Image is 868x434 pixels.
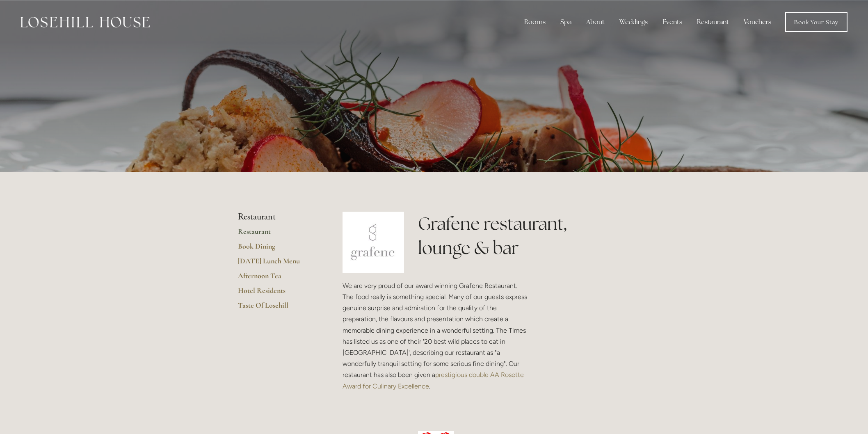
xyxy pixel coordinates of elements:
[518,14,552,30] div: Rooms
[418,212,630,260] h1: Grafene restaurant, lounge & bar
[238,227,316,242] a: Restaurant
[343,371,525,390] a: prestigious double AA Rosette Award for Culinary Excellence
[785,12,847,32] a: Book Your Stay
[238,301,316,315] a: Taste Of Losehill
[690,14,736,30] div: Restaurant
[21,17,150,27] img: Losehill House
[238,286,316,301] a: Hotel Residents
[737,14,778,30] a: Vouchers
[238,212,316,222] li: Restaurant
[238,256,316,271] a: [DATE] Lunch Menu
[238,271,316,286] a: Afternoon Tea
[580,14,611,30] div: About
[343,280,530,392] p: We are very proud of our award winning Grafene Restaurant. The food really is something special. ...
[238,242,316,256] a: Book Dining
[656,14,689,30] div: Events
[554,14,578,30] div: Spa
[343,212,404,273] img: grafene.jpg
[613,14,654,30] div: Weddings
